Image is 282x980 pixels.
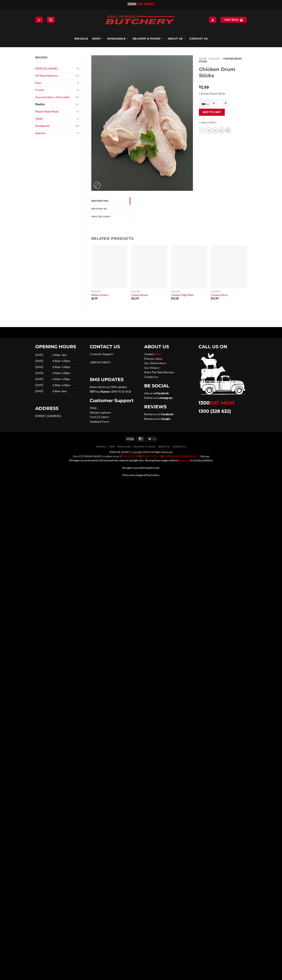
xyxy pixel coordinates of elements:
[199,119,247,125] span: Category:
[35,87,77,94] a: Frozen
[163,455,199,458] a: REFUNDS & RETURNS POLICY
[136,197,157,217] img: Chicken Drum Sticks
[209,121,216,124] a: Poultry
[131,297,139,300] bdi: 12.99
[154,352,161,356] span: {New}
[91,290,127,293] p: Poultry
[35,17,43,23] a: Menu
[221,17,247,23] a: View cart
[35,414,60,418] a: [STREET_ADDRESS]
[117,445,131,448] a: Wholesale
[122,455,139,458] font: TERMS OF USE
[197,197,217,217] img: Chicken Drum Sticks
[199,352,247,396] img: 1300eatmeat.png
[206,127,212,133] a: Share on Twitter
[157,197,177,217] img: Chicken Drum Sticks
[211,290,247,293] p: Poultry
[224,18,238,22] span: Cart /
[144,391,193,400] p: Like us on Follow us on
[96,445,106,448] a: Specials
[133,30,163,47] a: Delivery & Pickup
[131,245,167,289] img: Chicken Breast
[131,297,133,300] span: $
[35,358,51,364] td: [DATE]
[173,396,174,399] span: >
[161,412,173,416] a: Facebook
[171,297,179,300] bdi: 15.00
[124,435,158,442] div: Payment icons
[199,344,247,350] h2: CALL US ON
[35,376,51,382] td: [DATE]
[199,127,205,133] a: Share on Facebook
[94,182,101,189] a: Zoom
[113,352,115,356] span: >
[77,87,79,93] span: (9)
[199,455,200,458] a: -
[74,30,88,47] a: Specials
[158,445,170,448] a: About Us
[172,445,186,448] a: Contact Us
[91,233,247,244] h3: Related products
[77,130,79,136] span: (1)
[35,466,247,470] p: Brought to you by
[109,445,115,448] a: SHOP
[210,400,235,406] span: EAT MEAT
[35,101,76,108] a: Poultry
[35,458,247,462] p: All images are protected by the local and international copyright laws. Reusing these images with...
[199,91,247,96] p: Chicken Drum Sticks
[136,2,155,6] span: EAT MEAT
[47,17,55,23] a: Search
[77,80,79,86] span: (5)
[102,13,178,28] img: Abu Ahmad Butchery
[122,455,139,458] a: TERMS OF USE
[51,382,84,388] td: 6:30am–5:30pm
[91,297,98,300] bdi: 6.99
[77,108,79,115] span: (2)
[35,344,84,350] h2: OPENING HOURS
[144,412,193,421] p: Review us on Review us on
[35,364,51,370] td: [DATE]
[209,57,220,60] a: Poultry
[35,94,76,101] a: Gourmet Items / Marinated
[171,297,173,300] span: $
[101,390,108,393] strong: Name
[91,205,130,213] a: Reviews (0)
[144,357,163,360] a: Find our store>
[35,108,77,115] a: Ready Made Meals
[209,17,216,23] a: Login
[35,473,247,477] p: Prices may change without notice.
[199,400,235,406] a: 1300EAT MEAT
[144,344,193,350] h2: ABOUT US
[223,100,228,107] input: Increase quantity of Chicken Drum Sticks
[109,420,111,423] span: >
[91,293,108,297] a: Whole Chicken
[35,352,51,358] td: [DATE]
[232,18,233,22] span: $
[90,344,138,350] h2: CONTACT US
[90,415,110,419] a: Click & Collect>
[97,406,98,410] span: >
[77,66,79,72] span: (2)
[131,290,167,293] p: Poultry
[225,127,231,133] a: Share on LinkedIn
[107,30,128,47] a: Wholesale
[91,55,193,191] img: Chicken Drum Sticks
[178,459,190,462] a: permission
[216,100,223,107] input: Product quantity
[90,377,138,383] h2: SMS UPDATES
[131,293,148,297] a: Chicken Breast
[35,72,76,79] a: All Meat Selection
[35,79,77,87] a: Dips
[108,415,110,419] span: >
[160,396,173,399] a: Instagram
[163,455,199,458] font: REFUNDS & RETURNS POLICY
[144,383,193,389] h2: BE SOCIAL
[211,293,228,297] a: Chicken Mince
[90,398,138,403] h2: Customer Support
[91,245,127,289] img: Whole Chicken
[169,391,170,395] span: >
[35,56,48,59] span: Browse
[77,116,79,122] span: (2)
[142,466,160,469] a: Fettayleh Foods
[162,357,163,360] span: >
